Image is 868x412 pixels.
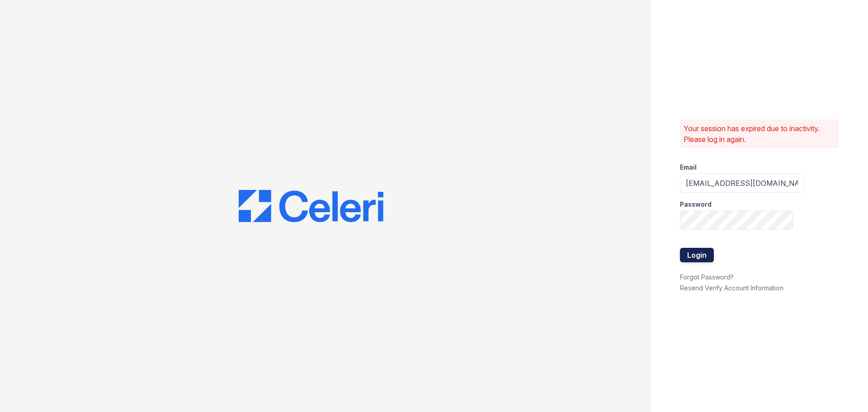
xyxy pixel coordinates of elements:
[680,163,697,172] label: Email
[680,200,712,209] label: Password
[680,248,714,262] button: Login
[239,190,383,223] img: CE_Logo_Blue-a8612792a0a2168367f1c8372b55b34899dd931a85d93a1a3d3e32e68fde9ad4.png
[680,273,734,281] a: Forgot Password?
[684,123,835,145] p: Your session has expired due to inactivity. Please log in again.
[680,284,783,292] a: Resend Verify Account Information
